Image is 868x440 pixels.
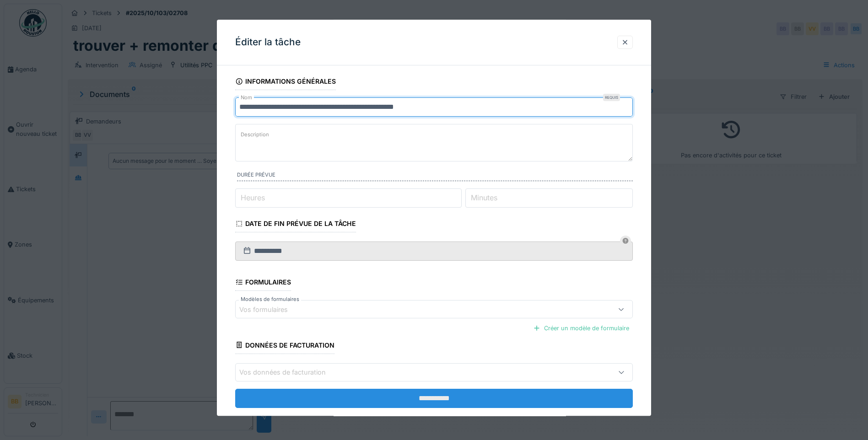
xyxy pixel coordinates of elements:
[603,94,620,101] div: Requis
[239,305,301,315] div: Vos formulaires
[235,37,301,48] h3: Éditer la tâche
[235,275,291,291] div: Formulaires
[237,172,633,182] label: Durée prévue
[469,193,499,204] label: Minutes
[235,217,356,232] div: Date de fin prévue de la tâche
[239,367,339,377] div: Vos données de facturation
[235,75,336,90] div: Informations générales
[239,193,267,204] label: Heures
[239,129,271,141] label: Description
[239,296,301,304] label: Modèles de formulaires
[239,94,254,102] label: Nom
[235,338,334,354] div: Données de facturation
[529,322,633,335] div: Créer un modèle de formulaire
